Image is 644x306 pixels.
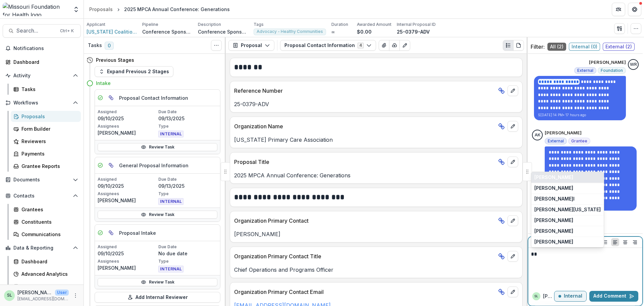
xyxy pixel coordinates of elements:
button: Partners [612,3,625,16]
button: edit [507,85,518,96]
div: Tasks [21,86,75,93]
p: No due date [158,250,218,257]
h4: Intake [96,80,111,87]
p: Due Date [158,176,218,182]
span: Contacts [13,193,70,199]
div: Communications [21,231,75,238]
p: Conference Sponsorship - 2025 MPCA Annual Conference: Generations [198,28,248,35]
p: 09/13/2025 [158,182,218,189]
p: Duration [331,21,348,28]
span: INTERNAL [158,131,183,137]
span: Data & Reporting [13,245,70,251]
button: Plaintext view [503,40,514,51]
div: Payments [21,150,75,157]
button: Add Internal Reviewer [95,292,220,303]
span: Advocacy - Healthy Communities [257,29,323,34]
a: Communications [11,229,81,240]
button: Open Documents [3,174,81,185]
p: Due Date [158,109,218,115]
div: Form Builder [21,125,75,132]
span: Internal ( 0 ) [569,43,600,51]
button: Open Workflows [3,97,81,108]
span: Activity [13,73,70,79]
a: Review Task [98,211,217,219]
p: [PERSON_NAME] [543,293,554,300]
p: Assigned [98,109,157,115]
h5: General Proposal Information [119,162,189,169]
button: Search... [3,24,81,38]
p: Type [158,191,218,197]
div: Advanced Analytics [21,270,75,277]
p: Applicant [87,21,105,28]
button: Get Help [628,3,641,16]
button: [PERSON_NAME][US_STATE] [531,204,604,215]
p: Filter: [531,43,545,51]
p: Reference Number [234,87,495,95]
p: [PERSON_NAME] [98,129,157,136]
p: Organization Name [234,122,495,130]
div: 2025 MPCA Annual Conference: Generations [124,6,230,13]
button: [PERSON_NAME]l [531,193,604,204]
a: Review Task [98,143,217,151]
div: Data Report [21,283,75,290]
p: 09/10/2025 [98,250,157,257]
span: Workflows [13,100,70,106]
h5: Proposal Intake [119,229,156,236]
p: Chief Operations and Programs Officer [234,266,518,274]
div: Constituents [21,218,75,225]
img: Missouri Foundation for Health logo [3,3,69,16]
button: Open Data & Reporting [3,243,81,253]
button: edit [507,287,518,297]
button: More [71,292,79,300]
div: Sada Lindsey [534,295,538,298]
button: Parent task [106,92,116,103]
div: Grantee Reports [21,163,75,170]
button: Notifications [3,43,81,54]
p: Assignees [98,123,157,129]
button: [PERSON_NAME] [531,215,604,226]
a: Constituents [11,216,81,227]
div: Grantees [21,206,75,213]
p: Tags [254,21,264,28]
p: [US_STATE] Primary Care Association [234,136,518,144]
button: Align Left [611,238,619,246]
button: Proposal Contact Information4 [280,40,376,51]
p: Pipeline [142,21,158,28]
button: Align Center [621,238,629,246]
h4: Previous Stages [96,56,134,63]
button: View dependent tasks [106,227,116,238]
button: Open Activity [3,70,81,81]
button: [PERSON_NAME] [531,226,604,236]
button: Proposal [228,40,274,51]
div: Dashboard [21,258,75,265]
button: PDF view [513,40,524,51]
button: Open Contacts [3,190,81,201]
span: External ( 2 ) [603,43,635,51]
span: Documents [13,177,70,183]
p: Assignees [98,191,157,197]
span: 0 [105,42,114,50]
p: [EMAIL_ADDRESS][DOMAIN_NAME] [17,296,69,302]
a: [US_STATE] Coalition For Primary Health Care [87,28,137,35]
p: Internal [564,293,582,299]
button: Parent task [106,160,116,171]
p: Assigned [98,244,157,250]
button: Toggle View Cancelled Tasks [211,40,222,51]
button: Ordered List [601,238,609,246]
p: 09/13/2025 [158,115,218,122]
a: Form Builder [11,123,81,134]
div: Dashboard [13,58,75,65]
p: User [55,290,69,296]
p: $0.00 [357,28,372,35]
p: 09/10/2025 [98,115,157,122]
button: edit [507,215,518,226]
h5: Proposal Contact Information [119,94,188,101]
p: [PERSON_NAME] [17,289,52,296]
p: [PERSON_NAME] [589,59,626,66]
a: Dashboard [11,256,81,267]
p: Type [158,123,218,129]
p: [PERSON_NAME] [98,197,157,204]
span: External [548,139,564,143]
p: Organization Primary Contact Email [234,288,495,296]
